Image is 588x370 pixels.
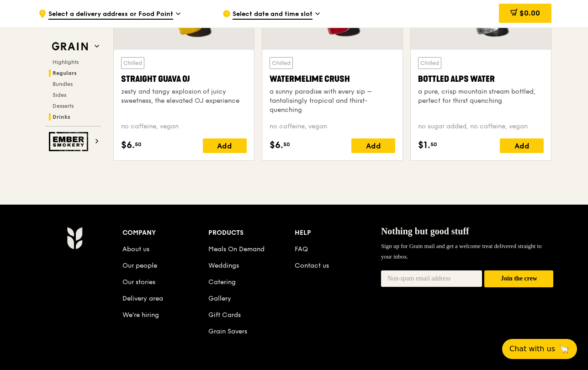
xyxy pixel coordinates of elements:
[203,138,247,153] div: Add
[53,81,73,87] span: Bundles
[122,262,157,270] a: Our people
[121,138,135,152] span: $6.
[208,328,247,335] a: Grain Savers
[233,10,313,20] span: Select date and time slot
[283,141,290,148] span: 50
[121,122,247,131] div: no caffeine, vegan
[502,339,577,359] button: Chat with us🦙
[295,227,381,239] div: Help
[381,270,482,287] input: Non-spam email address
[122,311,159,319] a: We’re hiring
[53,114,70,120] span: Drinks
[49,132,91,151] img: Ember Smokery web logo
[295,245,308,253] a: FAQ
[509,344,555,354] span: Chat with us
[295,262,329,270] a: Contact us
[430,141,437,148] span: 50
[418,138,430,152] span: $1.
[122,245,149,253] a: About us
[270,122,395,131] div: no caffeine, vegan
[418,122,544,131] div: no sugar added, no caffeine, vegan
[418,57,441,69] div: Chilled
[53,92,66,98] span: Sides
[270,87,395,115] div: a sunny paradise with every sip – tantalisingly tropical and thirst-quenching
[67,227,83,249] img: Grain
[559,344,570,354] span: 🦙
[351,138,395,153] div: Add
[208,295,231,302] a: Gallery
[48,10,173,20] span: Select a delivery address or Food Point
[122,295,163,302] a: Delivery area
[208,227,295,239] div: Products
[270,73,395,85] div: Watermelime Crush
[519,9,540,17] span: $0.00
[381,226,469,236] span: Nothing but good stuff
[122,278,155,286] a: Our stories
[484,270,553,287] button: Join the crew
[53,59,79,65] span: Highlights
[121,87,247,106] div: zesty and tangy explosion of juicy sweetness, the elevated OJ experience
[121,57,144,69] div: Chilled
[270,138,283,152] span: $6.
[208,311,241,319] a: Gift Cards
[53,70,77,76] span: Regulars
[270,57,293,69] div: Chilled
[208,245,265,253] a: Meals On Demand
[121,73,247,85] div: Straight Guava OJ
[418,73,544,85] div: Bottled Alps Water
[49,38,91,55] img: Grain web logo
[208,262,239,270] a: Weddings
[208,278,236,286] a: Catering
[381,243,542,259] span: Sign up for Grain mail and get a welcome treat delivered straight to your inbox.
[53,103,74,109] span: Desserts
[122,227,209,239] div: Company
[500,138,544,153] div: Add
[135,141,142,148] span: 50
[418,87,544,106] div: a pure, crisp mountain stream bottled, perfect for thirst quenching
